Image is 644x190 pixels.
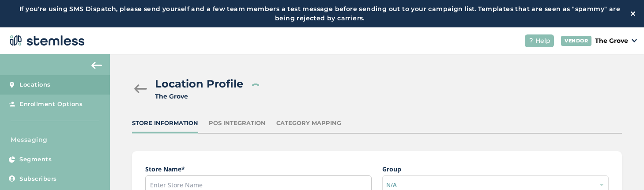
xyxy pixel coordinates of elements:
img: icon-close-white-1ed751a3.svg [631,11,635,16]
span: Segments [19,155,52,164]
p: The Grove [595,36,628,46]
img: icon-arrow-back-accent-c549486e.svg [91,62,102,69]
div: POS Integration [209,119,266,128]
span: Locations [19,80,51,89]
span: Subscribers [19,175,57,183]
img: logo-dark-0685b13c.svg [7,32,85,49]
span: Help [535,36,550,46]
div: The Grove [155,92,243,101]
label: If you're using SMS Dispatch, please send yourself and a few team members a test message before s... [9,4,631,23]
label: Store Name [145,164,372,174]
div: Category Mapping [276,119,341,128]
label: Group [382,164,609,174]
h2: Location Profile [155,76,243,92]
img: icon-help-white-03924b79.svg [528,38,534,43]
div: VENDOR [561,36,591,46]
div: Store Information [132,119,198,128]
iframe: Chat Widget [600,148,644,190]
img: icon_down-arrow-small-66adaf34.svg [632,39,637,42]
span: Enrollment Options [19,100,83,109]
